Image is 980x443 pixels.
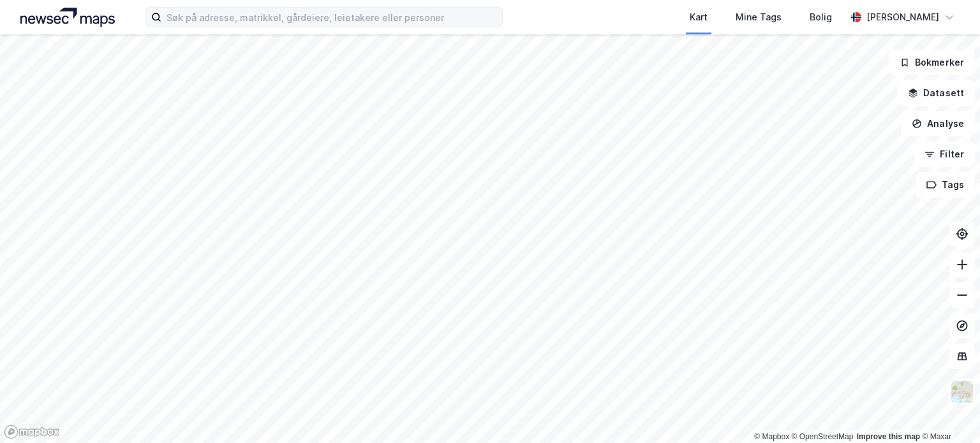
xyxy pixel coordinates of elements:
div: Mine Tags [736,10,782,25]
input: Søk på adresse, matrikkel, gårdeiere, leietakere eller personer [161,8,502,27]
iframe: Chat Widget [916,382,980,443]
div: Kart [690,10,708,25]
img: logo.a4113a55bc3d86da70a041830d287a7e.svg [20,8,115,27]
div: Kontrollprogram for chat [916,382,980,443]
div: Bolig [810,10,832,25]
div: [PERSON_NAME] [866,10,939,25]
